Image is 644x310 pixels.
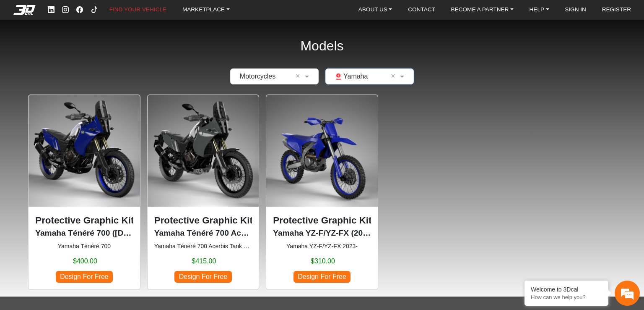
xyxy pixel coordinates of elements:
p: Protective Graphic Kit [35,213,133,228]
a: BECOME A PARTNER [448,4,517,16]
h2: Models [300,27,343,65]
span: $415.00 [192,256,216,266]
span: Design For Free [174,271,231,282]
p: Yamaha Ténéré 700 Acerbis Tank 6.1 Gl (2019-2024) [154,227,252,239]
textarea: Type your message and hit 'Enter' [4,204,160,233]
p: Protective Graphic Kit [154,213,252,228]
p: Yamaha YZ-F/YZ-FX (2023-) [273,227,371,239]
p: Protective Graphic Kit [273,213,371,228]
p: How can we help you? [531,294,602,300]
small: Yamaha Ténéré 700 Acerbis Tank 6.1 Gl [154,242,252,251]
div: Articles [108,233,160,259]
div: Welcome to 3Dcal [531,286,602,293]
div: Yamaha YZ-F/YZ-FX 2023- [266,95,378,289]
a: CONTACT [405,4,439,16]
span: $310.00 [311,256,335,266]
span: We're online! [49,91,116,171]
span: Clean Field [391,71,398,81]
small: Yamaha Ténéré 700 [35,242,133,251]
img: Ténéré 700 Acerbis Tank 6.1 Gl2019-2024 [148,95,259,207]
img: YZ-F/YZ-FXnull2023- [266,95,378,207]
img: Ténéré 700null2019-2024 [29,95,140,207]
div: Yamaha Ténéré 700 [28,95,140,289]
a: SIGN IN [561,4,589,16]
small: Yamaha YZ-F/YZ-FX 2023- [273,242,371,251]
a: HELP [526,4,553,16]
span: Design For Free [56,271,113,282]
a: ABOUT US [355,4,396,16]
div: Navigation go back [9,43,22,56]
p: Yamaha Ténéré 700 (2019-2024) [35,227,133,239]
span: Clean Field [296,71,303,81]
a: REGISTER [599,4,635,16]
div: Yamaha Ténéré 700 Acerbis Tank 6.1 Gl [147,95,260,289]
a: FIND YOUR VEHICLE [106,4,170,16]
span: $400.00 [73,256,97,266]
div: Chat with us now [56,44,153,55]
a: MARKETPLACE [179,4,233,16]
div: Minimize live chat window [138,4,158,24]
div: FAQs [56,233,108,259]
span: Design For Free [293,271,351,282]
span: Conversation [4,248,56,254]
